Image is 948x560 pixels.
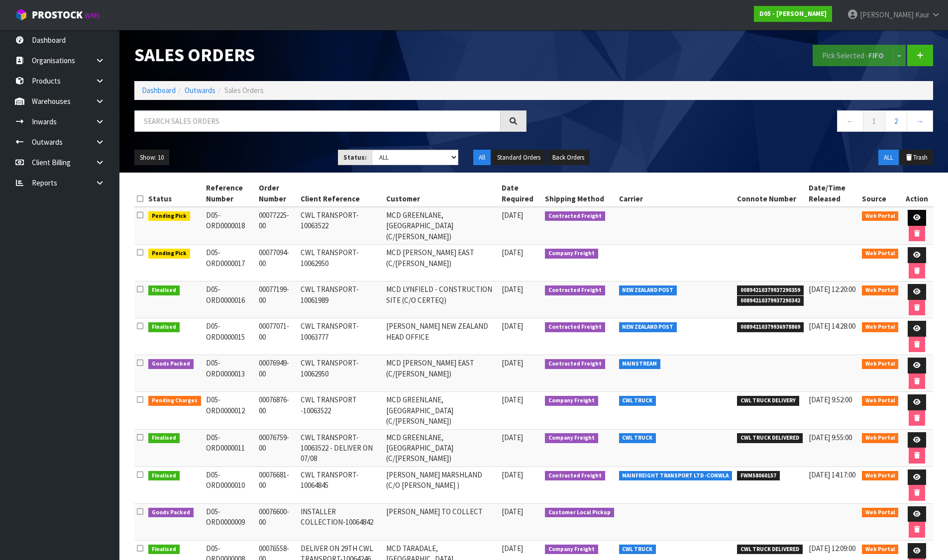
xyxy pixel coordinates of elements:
span: Kaur [915,10,930,19]
th: Action [901,180,933,207]
span: Goods Packed [148,508,194,518]
span: Contracted Freight [545,359,605,369]
span: Pending Pick [148,211,190,221]
span: [DATE] [502,321,523,331]
span: [DATE] [502,358,523,368]
span: [DATE] [502,470,523,479]
span: NEW ZEALAND POST [619,285,677,295]
td: INSTALLER COLLECTION-10064842 [298,503,384,540]
strong: Status: [343,153,367,162]
span: [DATE] [502,507,523,516]
button: Pick Selected -FIFO [813,45,893,66]
span: CWL TRUCK [619,545,656,555]
span: Finalised [148,471,180,481]
span: [DATE] 9:55:00 [809,433,852,442]
span: ProStock [32,8,83,21]
td: D05-ORD0000011 [204,429,257,467]
span: Web Portal [862,359,899,369]
span: [DATE] [502,210,523,220]
td: 00076759-00 [256,429,298,467]
th: Connote Number [735,180,806,207]
td: 00077225-00 [256,207,298,245]
span: 00894210379937290342 [737,296,804,306]
button: Standard Orders [492,150,546,166]
a: → [907,110,933,132]
span: Contracted Freight [545,285,605,295]
span: CWL TRUCK DELIVERED [737,545,803,555]
td: 00077199-00 [256,281,298,318]
span: [PERSON_NAME] [860,10,914,19]
td: CWL TRANSPORT-10063777 [298,318,384,355]
td: CWL TRANSPORT-10062950 [298,245,384,281]
td: MCD [PERSON_NAME] EAST (C/[PERSON_NAME]) [384,245,499,281]
span: Finalised [148,545,180,555]
span: 00894210379936978869 [737,322,804,332]
td: D05-ORD0000009 [204,503,257,540]
td: [PERSON_NAME] TO COLLECT [384,503,499,540]
span: [DATE] 14:17:00 [809,470,855,479]
button: All [473,150,491,166]
span: Web Portal [862,433,899,443]
a: ← [837,110,863,132]
span: [DATE] [502,395,523,404]
button: Trash [900,150,933,166]
span: [DATE] [502,544,523,553]
td: MCD [PERSON_NAME] EAST (C/[PERSON_NAME]) [384,355,499,392]
a: Dashboard [142,86,176,95]
td: MCD GREENLANE, [GEOGRAPHIC_DATA] (C/[PERSON_NAME]) [384,207,499,245]
span: Web Portal [862,508,899,518]
td: CWL TRANSPORT-10063522 [298,207,384,245]
span: Company Freight [545,433,598,443]
span: [DATE] 12:20:00 [809,284,855,294]
a: 1 [863,110,885,132]
td: D05-ORD0000017 [204,245,257,281]
strong: D05 - [PERSON_NAME] [759,9,827,18]
span: FWM58060157 [737,471,780,481]
td: MCD GREENLANE, [GEOGRAPHIC_DATA] (C/[PERSON_NAME]) [384,392,499,429]
span: Finalised [148,433,180,443]
button: Back Orders [547,150,590,166]
span: Pending Pick [148,249,190,259]
span: Sales Orders [224,86,264,95]
span: CWL TRUCK DELIVERED [737,433,803,443]
th: Status [146,180,204,207]
span: [DATE] 12:09:00 [809,544,855,553]
span: [DATE] [502,433,523,442]
nav: Page navigation [541,110,934,135]
td: 00077094-00 [256,245,298,281]
span: Contracted Freight [545,322,605,332]
input: Search sales orders [134,110,501,132]
td: 00076876-00 [256,392,298,429]
span: Company Freight [545,396,598,406]
th: Client Reference [298,180,384,207]
span: Web Portal [862,249,899,259]
td: 00077071-00 [256,318,298,355]
span: [DATE] [502,248,523,257]
span: [DATE] 9:52:00 [809,395,852,404]
td: [PERSON_NAME] NEW ZEALAND HEAD OFFICE [384,318,499,355]
span: CWL TRUCK [619,396,656,406]
td: D05-ORD0000018 [204,207,257,245]
td: D05-ORD0000015 [204,318,257,355]
th: Date Required [499,180,542,207]
span: CWL TRUCK [619,433,656,443]
span: [DATE] [502,284,523,294]
span: Web Portal [862,285,899,295]
a: 2 [885,110,907,132]
span: CWL TRUCK DELIVERY [737,396,799,406]
td: CWL TRANSPORT-10064845 [298,467,384,503]
button: Show: 10 [134,150,169,166]
th: Reference Number [204,180,257,207]
span: Contracted Freight [545,471,605,481]
th: Customer [384,180,499,207]
td: MCD GREENLANE, [GEOGRAPHIC_DATA] (C/[PERSON_NAME]) [384,429,499,467]
strong: FIFO [868,51,884,60]
span: Goods Packed [148,359,194,369]
button: ALL [878,150,899,166]
span: 00894210379937290359 [737,285,804,295]
small: WMS [85,11,100,20]
td: MCD LYNFIELD - CONSTRUCTION SITE (C/O CERTEQ) [384,281,499,318]
span: Finalised [148,322,180,332]
td: CWL TRANSPORT -10063522 [298,392,384,429]
h1: Sales Orders [134,45,527,65]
